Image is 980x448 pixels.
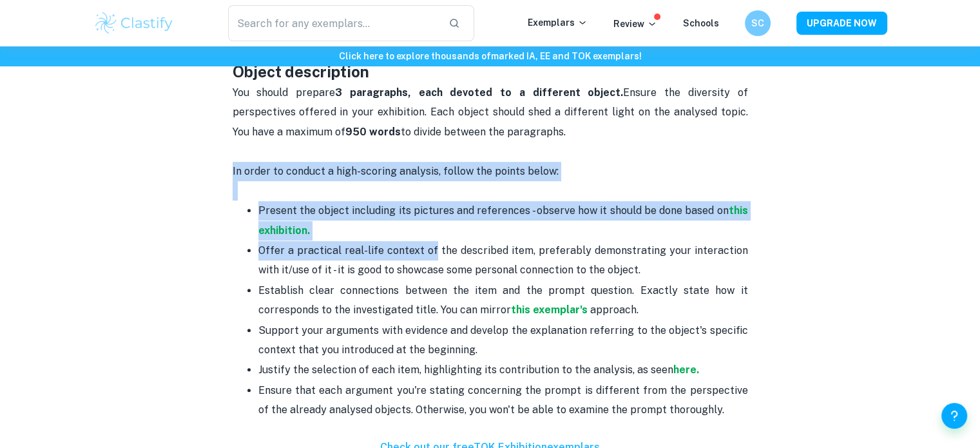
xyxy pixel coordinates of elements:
[233,162,748,201] p: In order to conduct a high-scoring analysis, follow the points below:
[3,49,977,63] h6: Click here to explore thousands of marked IA, EE and TOK exemplars !
[528,15,588,30] p: Exemplars
[258,241,748,280] p: Offer a practical real-life context of the described item, preferably demonstrating your interact...
[233,60,748,83] h3: Object description
[258,321,748,360] p: Support your arguments with evidence and develop the explanation referring to the object's specif...
[941,403,967,429] button: Help and Feedback
[511,304,588,316] strong: this exemplar's
[258,381,748,420] p: Ensure that each argument you're stating concerning the prompt is different from the perspective ...
[335,86,623,99] strong: 3 paragraphs, each devoted to a different object.
[258,201,748,240] p: Present the object including its pictures and references - observe how it should be done based on
[258,360,748,380] p: Justify the selection of each item, highlighting its contribution to the analysis, as seen
[613,17,657,31] p: Review
[233,83,748,142] p: You should prepare Ensure the diversity of perspectives offered in your exhibition. Each object s...
[228,5,439,41] input: Search for any exemplars...
[511,304,590,316] a: this exemplar's
[745,10,771,36] button: SC
[673,364,699,376] a: here.
[93,10,175,36] img: Clastify logo
[258,281,748,320] p: Establish clear connections between the item and the prompt question. Exactly state how it corres...
[796,12,887,35] button: UPGRADE NOW
[258,204,748,236] a: this exhibition.
[683,18,719,28] a: Schools
[345,126,401,138] strong: 950 words
[750,16,765,30] h6: SC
